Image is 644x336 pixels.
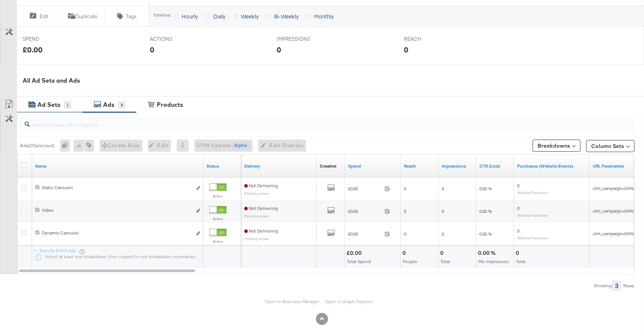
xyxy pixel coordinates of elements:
a: The total amount spent to date. [348,163,398,169]
span: Bi-Weekly [274,12,299,20]
a: The number of people your ad was served to. [404,163,436,169]
span: 0 [517,205,519,211]
div: 0 [516,250,521,257]
div: Showing: [593,283,613,288]
label: Active [210,194,226,199]
sub: Pending review [244,214,268,218]
div: Video [42,207,192,213]
span: £0.00 [348,208,382,214]
span: 0 [517,228,519,234]
div: 0 [150,44,154,55]
span: People [403,259,417,264]
a: Ad Name. [35,163,200,169]
span: 0 [517,183,519,188]
span: ACTIONS [150,35,206,43]
span: Duplicate [75,13,97,20]
a: Open in Business Manager [265,299,320,304]
div: 3 [118,102,125,108]
a: The number of times a purchase was made tracked by your Custom Audience pixel on your website aft... [517,163,587,169]
div: 1 [64,102,71,108]
span: Not Delivering [244,183,278,188]
div: Dynamic Carousel [42,230,192,236]
div: Products [157,100,183,109]
span: 0.00 % [479,208,492,214]
div: Ads [103,100,114,109]
button: Breakdowns [533,140,581,152]
span: 0 [404,186,406,191]
span: 0 [404,231,406,237]
span: Weekly [241,12,259,20]
div: 0 [60,140,74,152]
span: 0 [442,186,444,191]
span: £0.00 [348,231,382,237]
span: Tags [126,13,137,20]
sub: Website Purchases [517,236,548,240]
span: 0.00 % [479,186,492,191]
span: £0.00 [348,186,382,191]
a: Shows the creative associated with your ad. [320,163,336,169]
span: Total [441,259,450,264]
div: £0.00 [347,250,364,257]
a: Reflects the ability of your Ad to achieve delivery. [244,163,314,169]
span: Monthly [314,12,334,20]
span: IMPRESSIONS [277,35,333,43]
a: The number of times your ad was served. On mobile apps an ad is counted as served the first time ... [442,163,473,169]
button: Column Sets [586,140,635,152]
span: SPEND [23,35,79,43]
label: Active [210,216,226,221]
a: The number of clicks received on a link in your ad divided by the number of impressions. [479,163,511,169]
a: Shows the current state of your Ad. [206,163,238,169]
span: Edit [40,13,48,20]
a: Open in Graph Explorer [325,299,373,304]
sub: Pending review [244,191,268,196]
span: 0 [404,208,406,214]
span: REACH [404,35,461,43]
div: 0 [404,44,408,55]
div: Static Carousel [42,185,192,191]
div: All Ad Sets and Ads [23,76,644,85]
div: 0.00 % [478,250,498,257]
div: Ads ( 0 Selected) [20,142,54,149]
div: Rows [623,283,635,288]
div: 3 [613,281,621,290]
div: £0.00 [23,44,43,55]
span: Total Spend [347,259,371,264]
input: Search Ad Name, ID or Objective [30,114,579,129]
sub: Website Purchases [517,190,548,195]
sub: Pending review [244,236,268,241]
button: Duplicate [61,12,105,21]
div: Ad Sets [37,100,60,109]
label: Active [210,239,226,244]
span: 0.00 % [479,231,492,237]
span: Total [516,259,525,264]
span: Daily [213,12,225,20]
span: Per Impression [478,259,509,264]
span: 0 [442,208,444,214]
span: 0 [442,231,444,237]
button: Tags [105,12,149,21]
div: 0 [440,250,446,257]
div: Timeline: [153,12,172,18]
sub: Website Purchases [517,213,548,217]
button: Edit [17,12,61,21]
div: Creative [320,163,336,169]
span: Not Delivering [244,228,278,234]
div: 0 [277,44,281,55]
div: 0 [402,250,408,257]
span: Hourly [182,12,198,20]
span: Not Delivering [244,205,278,211]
